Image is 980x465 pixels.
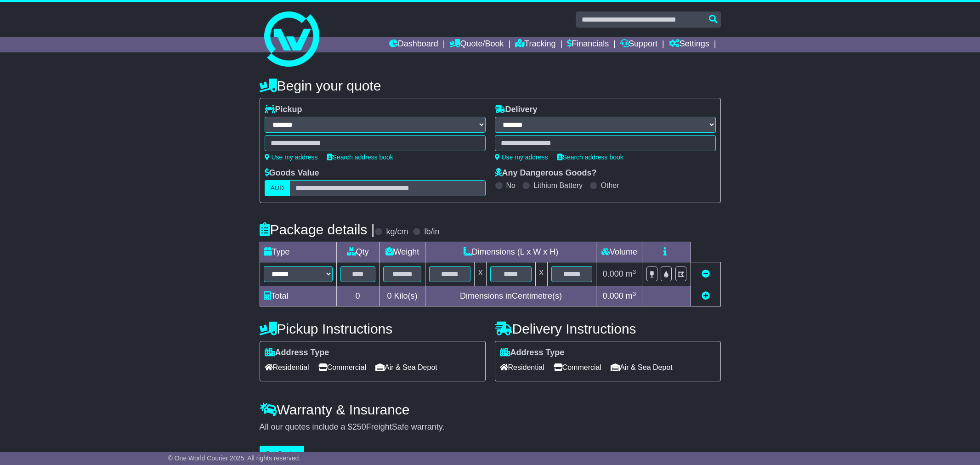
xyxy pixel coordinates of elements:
td: Dimensions (L x W x H) [425,242,596,262]
button: Get Quotes [260,446,305,462]
span: 0.000 [603,291,623,301]
a: Tracking [515,37,555,52]
a: Search address book [327,153,393,161]
label: Address Type [265,348,329,358]
label: lb/in [424,227,439,237]
label: Goods Value [265,168,319,178]
h4: Delivery Instructions [495,321,721,336]
td: Weight [379,242,425,262]
span: m [626,269,636,278]
span: 250 [352,422,366,431]
label: Lithium Battery [533,181,583,190]
h4: Begin your quote [260,78,721,93]
span: 0.000 [603,269,623,278]
a: Use my address [265,153,318,161]
label: kg/cm [386,227,408,237]
td: Kilo(s) [379,286,425,306]
td: Total [260,286,336,306]
sup: 3 [633,268,636,275]
sup: 3 [633,290,636,297]
td: Type [260,242,336,262]
h4: Warranty & Insurance [260,402,721,417]
a: Add new item [702,291,710,301]
a: Financials [567,37,609,52]
div: All our quotes include a $ FreightSafe warranty. [260,422,721,432]
span: Air & Sea Depot [611,360,673,374]
a: Quote/Book [449,37,504,52]
span: Air & Sea Depot [375,360,437,374]
label: AUD [265,180,290,196]
td: Dimensions in Centimetre(s) [425,286,596,306]
a: Use my address [495,153,548,161]
label: Delivery [495,105,538,115]
label: Address Type [500,348,565,358]
td: Qty [336,242,379,262]
a: Remove this item [702,269,710,278]
h4: Package details | [260,222,375,237]
label: Other [601,181,619,190]
td: 0 [336,286,379,306]
label: Pickup [265,105,302,115]
span: Residential [500,360,544,374]
span: m [626,291,636,301]
label: Any Dangerous Goods? [495,168,597,178]
span: 0 [387,291,391,301]
td: x [475,262,487,286]
span: Commercial [318,360,366,374]
span: Commercial [554,360,601,374]
h4: Pickup Instructions [260,321,486,336]
td: Volume [596,242,642,262]
a: Settings [669,37,709,52]
span: Residential [265,360,309,374]
a: Dashboard [389,37,438,52]
a: Search address book [557,153,623,161]
a: Support [620,37,657,52]
span: © One World Courier 2025. All rights reserved. [168,454,301,462]
td: x [535,262,547,286]
label: No [506,181,515,190]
